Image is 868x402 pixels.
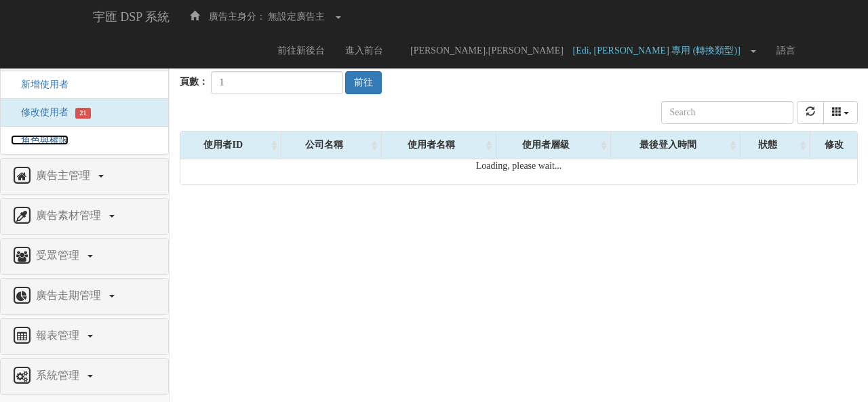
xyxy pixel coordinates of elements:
a: 廣告走期管理 [11,285,158,307]
a: 前往新後台 [267,34,335,68]
div: Loading, please wait... [180,159,857,184]
a: 廣告主管理 [11,165,158,187]
button: columns [823,101,859,124]
div: 使用者ID [180,132,281,159]
div: 最後登入時間 [611,132,740,159]
span: 受眾管理 [33,249,86,261]
a: 新增使用者 [11,79,68,89]
a: 系統管理 [11,365,158,387]
span: 廣告主身分： [209,12,266,22]
div: 使用者層級 [496,132,610,159]
span: 21 [75,108,91,119]
div: 修改 [810,132,857,159]
a: 進入前台 [335,34,393,68]
span: [PERSON_NAME].[PERSON_NAME] [403,45,570,56]
span: [Edi, [PERSON_NAME] 專用 (轉換類型)] [572,45,747,56]
div: 狀態 [741,132,810,159]
div: 使用者名稱 [382,132,496,159]
span: 系統管理 [33,369,86,381]
a: 受眾管理 [11,245,158,267]
span: 報表管理 [33,329,86,341]
input: Search [661,101,793,124]
a: 角色與權限 [11,135,68,145]
button: refresh [797,101,824,124]
span: 廣告主管理 [33,169,97,181]
a: 語言 [766,34,806,68]
a: [PERSON_NAME].[PERSON_NAME] [Edi, [PERSON_NAME] 專用 (轉換類型)] [393,34,766,68]
span: 無設定廣告主 [268,12,325,22]
span: 廣告走期管理 [33,289,108,301]
div: 公司名稱 [281,132,380,159]
button: 前往 [345,71,382,94]
a: 報表管理 [11,325,158,347]
span: 廣告素材管理 [33,209,108,221]
label: 頁數： [180,75,208,89]
a: 廣告素材管理 [11,205,158,227]
div: Columns [823,101,859,124]
a: 修改使用者 [11,107,68,117]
